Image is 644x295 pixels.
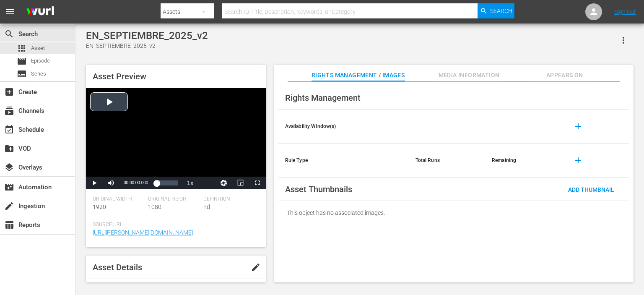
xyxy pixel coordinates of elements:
[86,177,103,189] button: Play
[573,155,583,165] span: add
[86,88,266,189] div: Video Player
[285,93,361,103] span: Rights Management
[614,8,636,15] a: Sign Out
[485,144,561,178] th: Remaining
[4,125,14,135] span: Schedule
[5,7,15,17] span: menu
[561,186,621,193] span: Add Thumbnail
[568,116,588,136] button: add
[93,196,144,203] span: Original Width
[4,144,14,154] span: VOD
[409,144,485,178] th: Total Runs
[4,182,14,192] span: Automation
[573,121,583,131] span: add
[31,57,50,65] span: Episode
[86,42,208,50] div: EN_SEPTIEMBRE_2025_v2
[216,177,232,189] button: Jump To Time
[93,71,146,81] span: Asset Preview
[4,220,14,230] span: Reports
[93,222,255,228] span: Source Url
[93,262,142,272] span: Asset Details
[246,257,266,277] button: edit
[312,70,405,81] span: Rights Management / Images
[93,229,193,236] a: [URL][PERSON_NAME][DOMAIN_NAME]
[17,43,27,53] span: Asset
[232,177,249,189] button: Picture-in-Picture
[251,262,261,272] span: edit
[533,70,596,81] span: Appears On
[203,196,254,203] span: Definition
[203,204,210,210] span: hd
[182,177,199,189] button: Playback Rate
[4,29,14,39] span: Search
[490,3,512,18] span: Search
[124,180,148,185] span: 00:00:00.000
[31,44,45,52] span: Asset
[438,70,501,81] span: Media Information
[20,2,60,22] img: ans4CAIJ8jUAAAAAAAAAAAAAAAAAAAAAAAAgQb4GAAAAAAAAAAAAAAAAAAAAAAAAJMjXAAAAAAAAAAAAAAAAAAAAAAAAgAT5G...
[4,106,14,116] span: Channels
[4,201,14,211] span: Ingestion
[148,196,199,203] span: Original Height
[31,70,46,78] span: Series
[278,201,629,225] div: This object has no associated images.
[103,177,119,189] button: Mute
[17,56,27,66] span: Episode
[249,177,266,189] button: Fullscreen
[17,69,27,79] span: Series
[478,3,514,18] button: Search
[4,162,14,172] span: Overlays
[148,204,161,210] span: 1080
[285,184,352,194] span: Asset Thumbnails
[156,180,177,185] div: Progress Bar
[278,144,409,178] th: Rule Type
[568,150,588,170] button: add
[93,204,106,210] span: 1920
[4,87,14,97] span: Create
[278,110,409,144] th: Availability Window(s)
[561,182,621,197] button: Add Thumbnail
[86,30,208,42] div: EN_SEPTIEMBRE_2025_v2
